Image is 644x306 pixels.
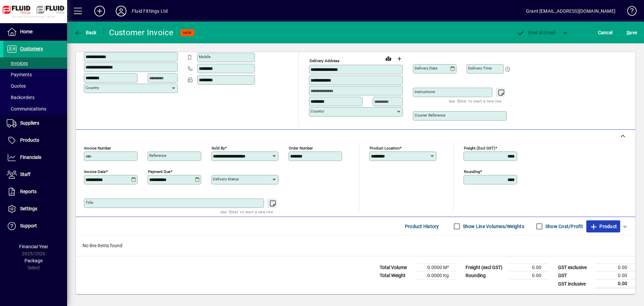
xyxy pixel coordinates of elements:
button: Product History [402,220,442,232]
a: View on map [383,53,394,64]
span: Support [20,223,37,228]
td: 0.0000 Kg [417,272,457,280]
td: Freight (excl GST) [462,264,509,272]
td: Total Weight [376,272,417,280]
label: Show Cost/Profit [544,223,583,230]
button: Post & Email [513,27,559,39]
a: Financials [3,149,67,166]
a: Support [3,218,67,234]
td: 0.0000 M³ [417,264,457,272]
span: ost & Email [517,30,555,35]
mat-label: Payment due [148,169,170,174]
span: Back [74,30,97,35]
a: Products [3,132,67,149]
a: Payments [3,69,67,80]
a: Quotes [3,80,67,92]
span: Customers [20,46,43,51]
mat-label: Product location [370,146,399,150]
mat-label: Order number [289,146,313,150]
span: P [528,30,531,35]
td: Rounding [462,272,509,280]
div: Grant [EMAIL_ADDRESS][DOMAIN_NAME] [526,6,615,16]
td: 0.00 [595,280,635,288]
a: Backorders [3,92,67,103]
span: Backorders [7,95,35,100]
mat-hint: Use 'Enter' to start a new line [220,208,273,216]
span: Package [24,258,43,263]
div: No line items found [76,235,635,256]
mat-label: Country [86,85,99,90]
a: Knowledge Base [622,1,636,23]
span: Staff [20,172,31,177]
mat-label: Reference [149,153,166,158]
span: Financials [20,155,41,160]
td: Total Volume [376,264,417,272]
a: Home [3,24,67,40]
td: 0.00 [595,272,635,280]
label: Show Line Volumes/Weights [462,223,524,230]
button: Choose address [394,53,405,64]
span: S [627,30,629,35]
span: Products [20,137,39,143]
a: Staff [3,166,67,183]
a: Invoices [3,57,67,69]
div: Fluid Fittings Ltd [132,6,168,16]
span: NEW [183,31,192,35]
td: GST inclusive [555,280,595,288]
td: 0.00 [509,272,549,280]
mat-label: Freight (excl GST) [464,146,495,150]
button: Cancel [596,27,614,39]
mat-label: Invoice date [84,169,106,174]
span: Payments [7,72,32,77]
span: Suppliers [20,120,39,126]
td: GST exclusive [555,264,595,272]
mat-label: Delivery status [213,177,239,181]
td: 0.00 [509,264,549,272]
div: Customer Invoice [109,27,174,38]
span: Settings [20,206,37,211]
mat-label: Delivery time [468,66,492,71]
mat-label: Delivery date [415,66,437,71]
span: Product [590,221,617,232]
mat-label: Mobile [199,54,211,59]
mat-hint: Use 'Enter' to start a new line [449,97,501,105]
mat-label: Title [86,200,93,205]
span: Product History [405,221,439,232]
button: Add [89,5,110,17]
span: Financial Year [19,244,48,249]
button: Product [586,220,620,232]
span: Home [20,29,33,34]
span: Invoices [7,60,28,66]
a: Reports [3,183,67,200]
button: Profile [110,5,132,17]
span: Quotes [7,83,26,89]
mat-label: Courier Reference [415,113,445,118]
a: Suppliers [3,115,67,132]
span: Cancel [598,27,613,38]
mat-label: Invoice number [84,146,111,150]
mat-label: Country [311,109,324,114]
td: GST [555,272,595,280]
mat-label: Sold by [212,146,225,150]
app-page-header-button: Back [67,27,104,39]
span: Reports [20,189,37,194]
td: 0.00 [595,264,635,272]
mat-label: Instructions [415,89,435,94]
button: Save [625,27,639,39]
a: Communications [3,103,67,115]
mat-label: Rounding [464,169,480,174]
a: Settings [3,201,67,217]
button: Back [72,27,98,39]
span: Communications [7,106,46,112]
span: ave [627,27,637,38]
